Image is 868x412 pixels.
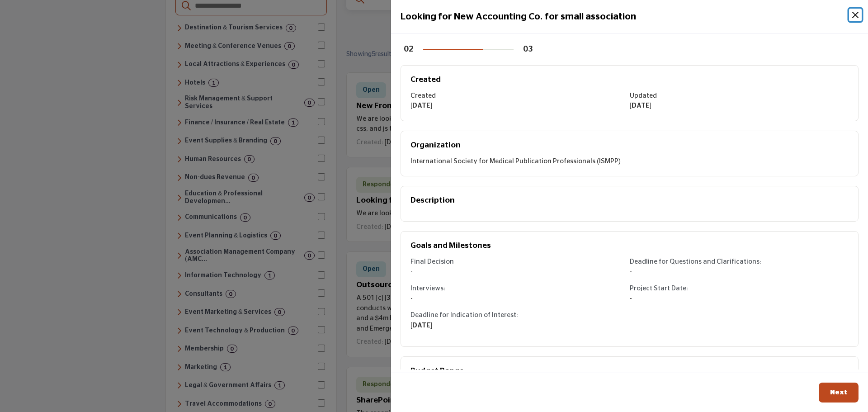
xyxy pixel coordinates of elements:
[410,156,849,167] div: International Society for Medical Publication Professionals (ISMPP)
[410,310,630,321] div: Deadline for Indication of Interest:
[630,269,632,275] span: -
[630,284,849,294] div: Project Start Date:
[410,141,849,150] h5: Organization
[410,92,436,99] span: Created
[410,102,432,109] span: [DATE]
[630,92,657,99] span: Updated
[410,75,849,85] h5: Created
[849,9,862,21] button: Close
[404,43,414,56] div: 02
[830,389,847,396] span: Next
[410,366,849,376] h5: Budget Range
[410,322,432,329] span: [DATE]
[410,196,849,205] h5: Description
[630,257,849,267] div: Deadline for Questions and Clarifications:
[410,295,413,302] span: -
[819,383,859,403] button: Next
[410,269,413,275] span: -
[630,102,651,109] span: [DATE]
[410,284,630,294] div: Interviews:
[523,43,533,56] div: 03
[630,295,632,302] span: -
[401,9,636,24] h4: Looking for New Accounting Co. for small association
[410,241,849,251] h5: Goals and Milestones
[410,257,630,267] div: Final Decision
